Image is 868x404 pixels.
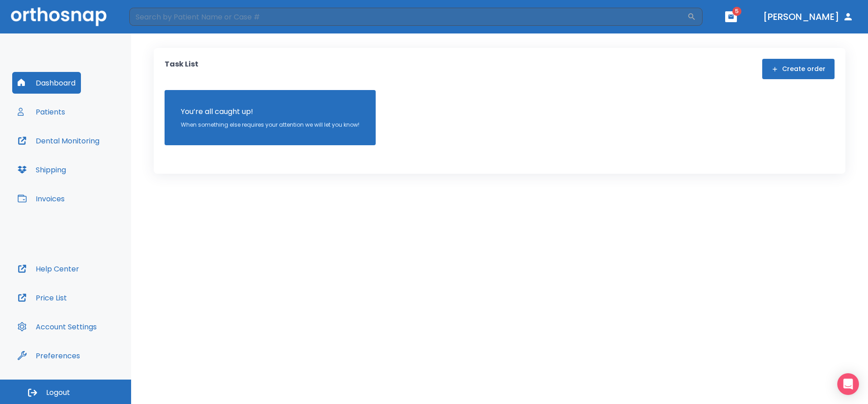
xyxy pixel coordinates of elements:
[732,7,741,16] span: 5
[11,7,107,26] img: Orthosnap
[759,9,857,25] button: [PERSON_NAME]
[837,373,859,395] div: Open Intercom Messenger
[12,316,102,337] button: Account Settings
[12,130,105,152] button: Dental Monitoring
[12,72,81,94] button: Dashboard
[46,388,70,398] span: Logout
[12,101,71,123] button: Patients
[12,188,70,209] button: Invoices
[12,258,85,280] button: Help Center
[762,59,835,79] button: Create order
[12,345,85,366] button: Preferences
[12,287,72,309] button: Price List
[129,8,687,26] input: Search by Patient Name or Case #
[12,159,71,181] button: Shipping
[181,106,359,117] p: You’re all caught up!
[165,59,198,79] p: Task List
[181,121,359,129] p: When something else requires your attention we will let you know!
